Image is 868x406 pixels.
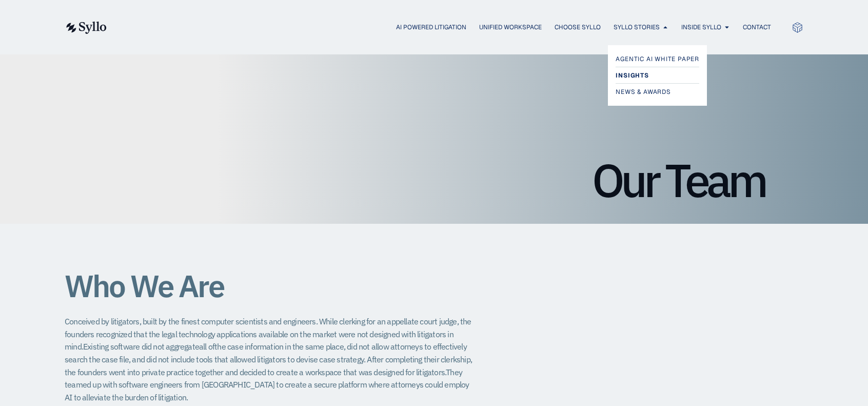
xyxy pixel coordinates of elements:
[479,23,542,32] a: Unified Workspace
[65,316,471,352] span: Conceived by litigators, built by the finest computer scientists and engineers. While clerking fo...
[616,53,699,65] a: Agentic AI White Paper
[616,69,699,82] a: Insights
[65,354,472,377] span: After completing their clerkship, the founders went into private practice together and decided to...
[199,341,214,352] span: all of
[743,23,771,32] a: Contact
[83,341,199,352] span: Existing software did not aggregate
[616,86,670,98] span: News & Awards
[614,23,660,32] a: Syllo Stories
[616,69,648,82] span: Insights
[396,23,466,32] a: AI Powered Litigation
[65,269,475,303] h1: Who We Are
[103,157,765,203] h1: Our Team
[555,23,601,32] a: Choose Syllo
[65,22,107,34] img: syllo
[65,341,467,364] span: the case information in the same place, did not allow attorneys to effectively search the case fi...
[127,23,771,32] nav: Menu
[127,23,771,32] div: Menu Toggle
[65,367,469,402] span: They teamed up with software engineers from [GEOGRAPHIC_DATA] to create a secure platform where a...
[616,86,699,98] a: News & Awards
[681,23,721,32] a: Inside Syllo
